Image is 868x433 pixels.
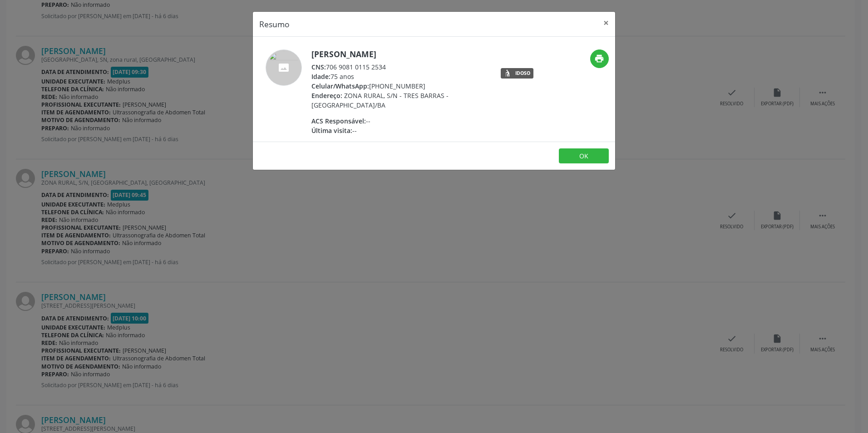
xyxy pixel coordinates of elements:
[594,54,604,64] i: print
[311,63,326,71] span: CNS:
[311,49,488,59] h5: [PERSON_NAME]
[311,82,369,90] span: Celular/WhatsApp:
[311,91,449,109] span: ZONA RURAL, S/N - TRES BARRAS - [GEOGRAPHIC_DATA]/BA
[597,12,615,34] button: Close
[311,117,366,125] span: ACS Responsável:
[311,116,488,126] div: --
[259,18,290,30] h5: Resumo
[311,72,330,81] span: Idade:
[311,72,488,81] div: 75 anos
[590,49,609,68] button: print
[311,126,488,135] div: --
[266,49,302,86] img: accompaniment
[515,71,530,76] div: Idoso
[311,62,488,72] div: 706 9081 0115 2534
[559,148,609,164] button: OK
[311,81,488,91] div: [PHONE_NUMBER]
[311,91,342,100] span: Endereço:
[311,126,352,135] span: Última visita:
